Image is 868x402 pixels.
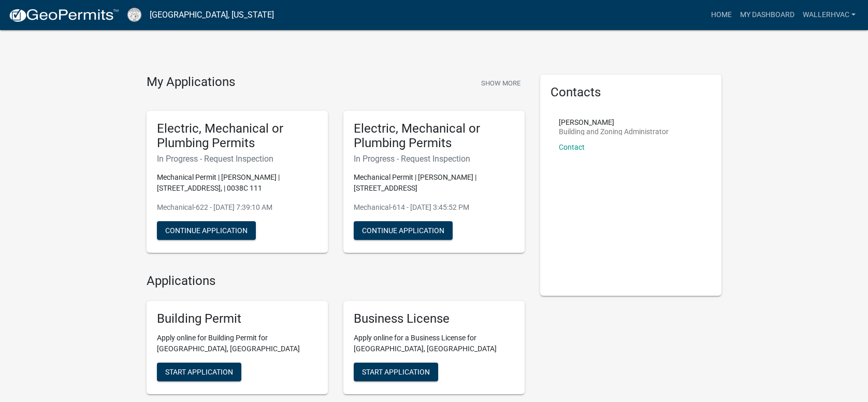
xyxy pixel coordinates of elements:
p: Mechanical-622 - [DATE] 7:39:10 AM [157,202,317,213]
h6: In Progress - Request Inspection [157,154,317,164]
a: Contact [559,143,585,151]
a: My Dashboard [736,5,799,25]
h4: Applications [147,274,525,289]
button: Start Application [354,363,438,381]
h5: Contacts [551,85,711,100]
p: Apply online for a Business License for [GEOGRAPHIC_DATA], [GEOGRAPHIC_DATA] [354,333,514,354]
p: [PERSON_NAME] [559,119,669,126]
p: Mechanical Permit | [PERSON_NAME] | [STREET_ADDRESS], | 0038C 111 [157,172,317,194]
span: Start Application [362,367,430,376]
h5: Electric, Mechanical or Plumbing Permits [354,121,514,151]
button: Continue Application [354,221,453,240]
h5: Building Permit [157,311,317,326]
button: Start Application [157,363,241,381]
p: Mechanical-614 - [DATE] 3:45:52 PM [354,202,514,213]
span: Start Application [165,367,233,376]
button: Show More [477,75,525,92]
p: Mechanical Permit | [PERSON_NAME] | [STREET_ADDRESS] [354,172,514,194]
button: Continue Application [157,221,256,240]
h4: My Applications [147,75,235,90]
p: Building and Zoning Administrator [559,128,669,135]
h5: Electric, Mechanical or Plumbing Permits [157,121,317,151]
a: WallerHvac [799,5,860,25]
h6: In Progress - Request Inspection [354,154,514,164]
p: Apply online for Building Permit for [GEOGRAPHIC_DATA], [GEOGRAPHIC_DATA] [157,333,317,354]
h5: Business License [354,311,514,326]
a: [GEOGRAPHIC_DATA], [US_STATE] [150,6,274,24]
a: Home [707,5,736,25]
img: Cook County, Georgia [127,8,141,22]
